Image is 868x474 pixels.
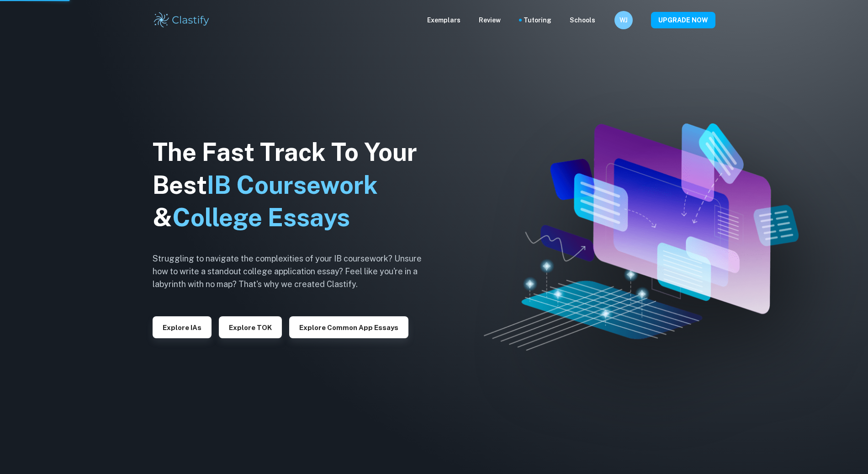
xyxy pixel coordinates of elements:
[614,11,633,29] button: WJ
[484,123,799,351] img: Clastify hero
[651,12,715,28] button: UPGRADE NOW
[289,316,408,338] button: Explore Common App essays
[219,323,282,331] a: Explore TOK
[153,323,212,331] a: Explore IAs
[570,15,595,25] a: Schools
[603,18,607,22] button: Help and Feedback
[172,203,350,232] span: College Essays
[207,170,378,199] span: IB Coursework
[479,15,501,25] p: Review
[153,136,436,234] h1: The Fast Track To Your Best &
[619,15,629,25] h6: WJ
[427,15,460,25] p: Exemplars
[524,15,551,25] a: Tutoring
[289,323,408,331] a: Explore Common App essays
[219,316,282,338] button: Explore TOK
[153,11,211,29] img: Clastify logo
[153,316,212,338] button: Explore IAs
[153,252,436,291] h6: Struggling to navigate the complexities of your IB coursework? Unsure how to write a standout col...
